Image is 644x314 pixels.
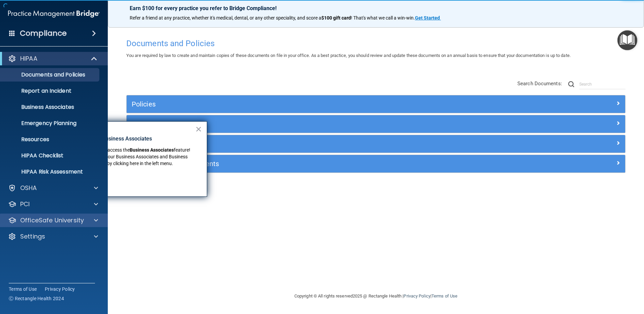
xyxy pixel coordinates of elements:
[9,286,37,292] a: Terms of Use
[404,293,430,299] a: Privacy Policy
[59,135,195,143] p: New Location for Business Associates
[130,147,174,153] strong: Business Associates
[579,79,625,89] input: Search
[9,295,64,302] span: Ⓒ Rectangle Health 2024
[45,286,75,292] a: Privacy Policy
[4,71,96,78] p: Documents and Policies
[617,30,637,50] button: Open Resource Center
[4,104,96,111] p: Business Associates
[4,88,96,94] p: Report an Incident
[431,293,457,299] a: Terms of Use
[517,81,562,87] span: Search Documents:
[253,285,499,307] div: Copyright © All rights reserved 2025 @ Rectangle Health | |
[20,184,37,192] p: OSHA
[130,5,622,11] p: Earn $100 for every practice you refer to Bridge Compliance!
[568,81,574,87] img: ic-search.3b580494.png
[132,160,495,167] h5: Employee Acknowledgments
[4,152,96,159] p: HIPAA Checklist
[351,15,415,21] span: ! That's what we call a win-win.
[130,15,321,21] span: Refer a friend at any practice, whether it's medical, dental, or any other speciality, and score a
[132,120,495,128] h5: Privacy Documents
[8,7,100,21] img: PMB logo
[20,29,67,38] h4: Compliance
[321,15,351,21] strong: $100 gift card
[132,140,495,148] h5: Practice Forms and Logs
[4,168,96,175] p: HIPAA Risk Assessment
[126,53,571,58] span: You are required by law to create and maintain copies of these documents on file in your office. ...
[195,124,202,134] button: Close
[20,55,37,63] p: HIPAA
[4,136,96,143] p: Resources
[20,216,84,224] p: OfficeSafe University
[4,120,96,127] p: Emergency Planning
[20,200,30,208] p: PCI
[415,15,440,21] strong: Get Started
[20,232,45,241] p: Settings
[132,100,495,108] h5: Policies
[59,147,191,166] span: feature! You can now manage your Business Associates and Business Associate Agreements by clickin...
[126,39,625,48] h4: Documents and Policies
